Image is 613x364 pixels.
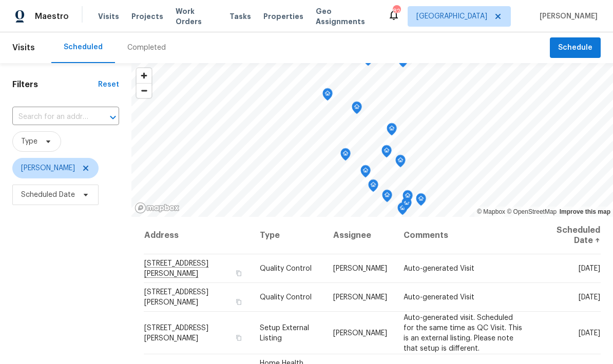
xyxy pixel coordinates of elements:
span: [PERSON_NAME] [21,163,75,173]
span: Geo Assignments [316,6,375,27]
span: Scheduled Date [21,190,75,200]
span: Auto-generated visit. Scheduled for the same time as QC Visit. This is an external listing. Pleas... [404,314,522,352]
th: Address [144,217,252,254]
span: [DATE] [579,329,600,336]
div: Map marker [397,203,408,218]
span: Tasks [229,13,251,20]
span: Visits [12,36,35,59]
a: Mapbox [477,208,505,215]
span: Projects [131,11,163,22]
span: [PERSON_NAME] [333,265,387,272]
div: Scheduled [64,42,103,52]
th: Comments [395,217,532,254]
input: Search for an address... [12,109,90,125]
div: Map marker [387,123,397,139]
div: Map marker [401,197,412,213]
div: Map marker [381,145,392,161]
span: [STREET_ADDRESS][PERSON_NAME] [144,324,208,341]
div: Completed [127,43,166,53]
div: Map marker [395,155,406,171]
button: Copy Address [234,333,243,342]
span: [DATE] [579,294,600,301]
th: Type [252,217,325,254]
div: Map marker [368,179,378,195]
span: Auto-generated Visit [404,294,474,301]
span: [PERSON_NAME] [333,294,387,301]
button: Zoom in [137,68,151,83]
span: Schedule [558,42,592,54]
span: Visits [98,11,119,22]
span: [DATE] [579,265,600,272]
th: Assignee [325,217,395,254]
button: Copy Address [234,269,243,278]
h1: Filters [12,79,98,90]
span: [PERSON_NAME] [333,329,387,336]
span: [PERSON_NAME] [535,11,598,22]
div: Map marker [352,102,362,117]
span: [STREET_ADDRESS][PERSON_NAME] [144,289,208,306]
button: Copy Address [234,297,243,307]
button: Zoom out [137,83,151,98]
button: Open [106,110,120,125]
div: Map marker [322,88,333,104]
span: Auto-generated Visit [404,265,474,272]
div: 82 [393,6,400,16]
div: Map marker [403,190,413,206]
th: Scheduled Date ↑ [532,217,601,254]
a: OpenStreetMap [507,208,557,215]
div: Map marker [340,148,351,164]
div: Map marker [360,165,371,181]
span: Work Orders [176,6,217,27]
div: Reset [98,79,119,90]
span: Properties [263,11,303,22]
a: Improve this map [560,208,610,215]
div: Map marker [416,193,426,209]
span: Maestro [35,11,69,22]
span: [GEOGRAPHIC_DATA] [416,11,487,22]
span: Setup External Listing [260,324,309,341]
span: Quality Control [260,265,312,272]
span: Quality Control [260,294,312,301]
a: Mapbox homepage [135,202,180,214]
button: Schedule [550,37,601,58]
div: Map marker [382,190,392,206]
span: Type [21,136,37,147]
span: Zoom out [137,84,151,98]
